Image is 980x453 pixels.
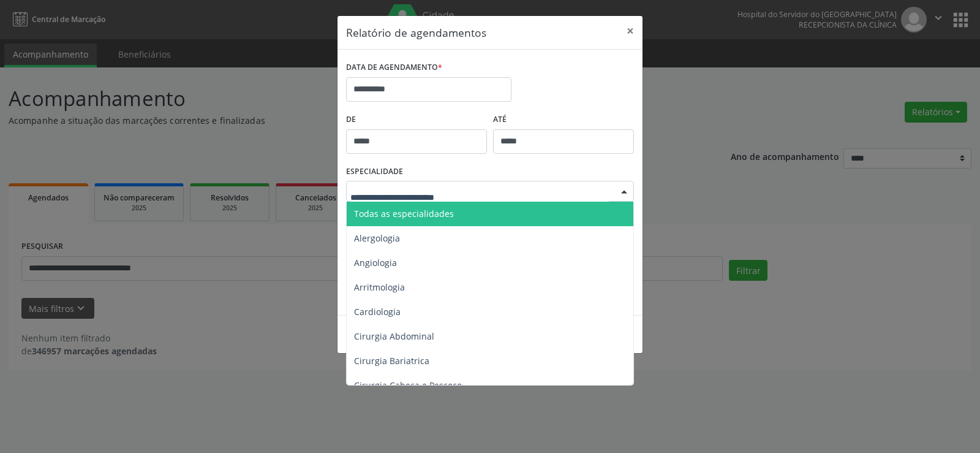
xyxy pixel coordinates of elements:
span: Cardiologia [354,306,401,318]
label: ESPECIALIDADE [346,162,403,181]
label: De [346,110,487,129]
label: DATA DE AGENDAMENTO [346,58,442,77]
span: Alergologia [354,232,400,244]
span: Cirurgia Cabeça e Pescoço [354,379,462,391]
button: Close [618,16,643,46]
label: ATÉ [493,110,634,129]
span: Cirurgia Abdominal [354,330,434,342]
h5: Relatório de agendamentos [346,25,486,40]
span: Todas as especialidades [354,208,454,219]
span: Angiologia [354,257,397,268]
span: Cirurgia Bariatrica [354,355,429,367]
span: Arritmologia [354,281,405,293]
